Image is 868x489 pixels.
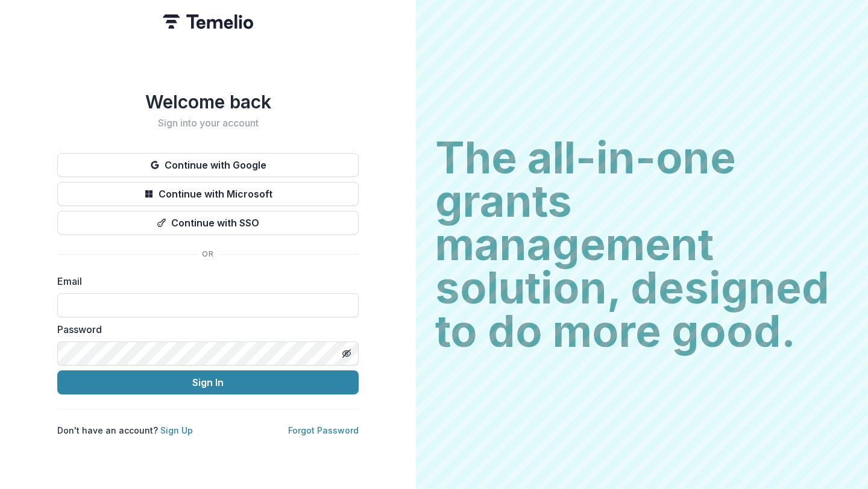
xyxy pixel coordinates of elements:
[57,182,359,206] button: Continue with Microsoft
[57,424,193,437] p: Don't have an account?
[337,344,356,363] button: Toggle password visibility
[57,370,359,394] button: Sign In
[57,153,359,177] button: Continue with Google
[57,91,359,113] h1: Welcome back
[57,322,351,337] label: Password
[57,211,359,235] button: Continue with SSO
[160,425,193,435] a: Sign Up
[163,14,253,29] img: Temelio
[57,117,359,129] h2: Sign into your account
[288,425,359,435] a: Forgot Password
[57,274,351,288] label: Email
